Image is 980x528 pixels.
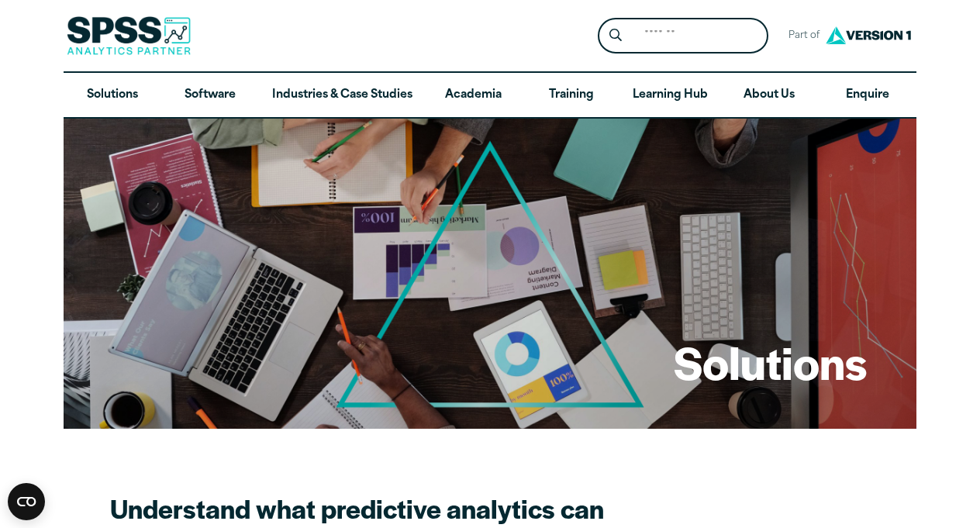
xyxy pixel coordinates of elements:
a: Enquire [819,73,916,118]
img: Version1 Logo [822,21,915,50]
a: About Us [720,73,818,118]
a: Training [523,73,620,118]
a: Solutions [64,73,161,118]
a: Academia [425,73,523,118]
a: Software [161,73,259,118]
span: Part of [781,25,822,47]
nav: Desktop version of site main menu [64,73,916,118]
form: Site Header Search Form [598,18,768,54]
h1: Solutions [674,332,867,392]
button: Open CMP widget [8,483,45,520]
img: SPSS Analytics Partner [67,16,191,55]
a: Learning Hub [620,73,720,118]
button: Search magnifying glass icon [602,22,630,50]
svg: Search magnifying glass icon [609,29,622,42]
a: Industries & Case Studies [260,73,425,118]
